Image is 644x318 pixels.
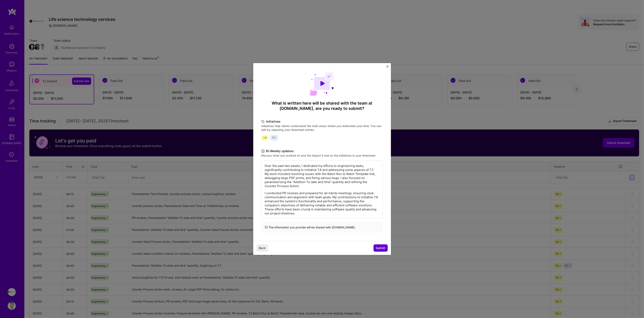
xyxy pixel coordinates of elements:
span: 7.7. [270,135,278,141]
i: icon InfoBlack [265,225,268,229]
button: Back [257,244,268,252]
i: icon DocumentBlack [261,149,265,154]
p: Over the past two weeks, I dedicated my efforts to engineering tasks, significantly contributing ... [265,164,379,188]
button: Submit [374,244,388,252]
label: Discuss what you worked on and the impact it had on the initiatives in your timesheet. [261,154,383,157]
img: Demo day [310,71,334,96]
i: icon TagBlack [261,119,265,124]
span: 7.8 [261,135,269,141]
label: Initiatives help clients understand the main areas where you dedicated your time. You can edit by... [261,124,383,132]
h4: What is written here will be shared with the team at [DOMAIN_NAME] , are you ready to submit? [261,101,383,111]
label: Initiatives [261,119,383,124]
label: Bi-Weekly updates [261,149,383,154]
p: I conducted PR reviews and prepared for all-hands meetings, ensuring clear communication and alig... [265,191,379,215]
span: Back [259,246,266,250]
span: Submit [376,246,385,250]
button: Close [386,66,389,70]
div: The information you provide will be shared with [DOMAIN_NAME] . [261,222,383,233]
